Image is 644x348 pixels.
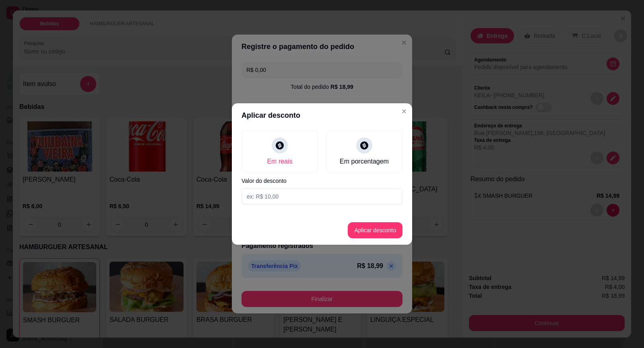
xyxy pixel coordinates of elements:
[340,157,389,166] div: Em porcentagem
[348,222,402,238] button: Aplicar desconto
[398,105,411,118] button: Close
[242,178,402,184] label: Valor do desconto
[242,188,402,205] input: Valor do desconto
[267,157,292,166] div: Em reais
[232,103,412,127] header: Aplicar desconto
